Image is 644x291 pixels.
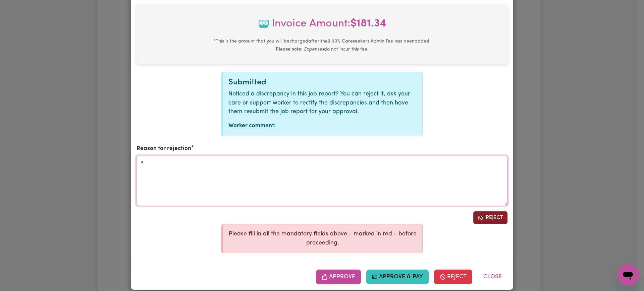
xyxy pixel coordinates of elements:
[304,47,324,52] u: Expenses
[473,211,507,224] button: Reject job report
[228,78,266,86] span: Submitted
[316,270,361,284] button: Approve
[478,270,507,284] button: Close
[276,47,303,52] b: Please note:
[434,270,472,284] button: Reject
[351,18,386,29] b: $ 181.34
[137,156,507,206] textarea: x
[366,270,429,284] button: Approve & Pay
[228,90,417,116] p: Noticed a discrepancy in this job report? You can reject it, ask your care or support worker to r...
[137,144,191,153] label: Reason for rejection
[142,16,502,37] span: Invoice Amount:
[617,264,639,286] iframe: Button to launch messaging window
[213,39,431,52] small: This is the amount that you will be charged after the 9.90 % Careseekers Admin Fee has been added...
[228,230,417,247] p: Please fill in all the mandatory fields above - marked in red - before proceeding.
[228,123,276,129] strong: Worker comment:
